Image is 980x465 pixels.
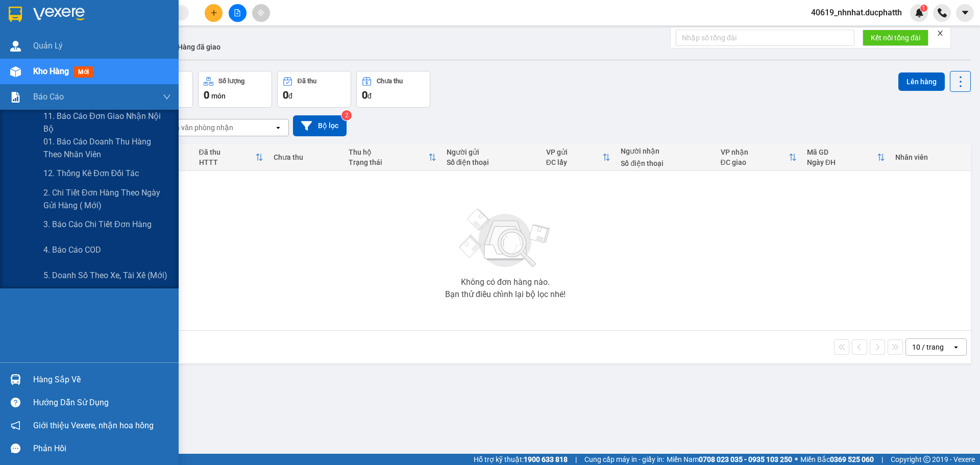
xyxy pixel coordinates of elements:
[10,92,21,103] img: solution-icon
[575,454,577,465] span: |
[33,395,171,410] div: Hướng dẫn sử dụng
[863,30,928,46] button: Kết nối tổng đài
[11,421,20,430] span: notification
[454,203,556,274] img: svg+xml;base64,PHN2ZyBjbGFzcz0ibGlzdC1wbHVnX19zdmciIHhtbG5zPSJodHRwOi8vd3d3LnczLm9yZy8yMDAwL3N2Zy...
[11,398,20,407] span: question-circle
[795,457,798,461] span: ⚪️
[274,153,338,161] div: Chưa thu
[621,147,710,155] div: Người nhận
[283,89,288,101] span: 0
[33,441,171,456] div: Phản hồi
[721,158,789,166] div: ĐC giao
[912,342,944,352] div: 10 / trang
[33,39,63,52] span: Quản Lý
[377,78,403,85] div: Chưa thu
[699,455,792,463] strong: 0708 023 035 - 0935 103 250
[807,148,877,156] div: Mã GD
[803,6,910,19] span: 40619_nhnhat.ducphatth
[205,4,223,22] button: plus
[9,7,22,22] img: logo-vxr
[163,123,233,133] div: Chọn văn phòng nhận
[937,30,944,37] span: close
[33,66,69,76] span: Kho hàng
[10,66,21,77] img: warehouse-icon
[920,5,927,12] sup: 1
[807,158,877,166] div: Ngày ĐH
[204,89,209,101] span: 0
[277,71,351,108] button: Đã thu0đ
[716,144,802,171] th: Toggle SortBy
[474,454,568,465] span: Hỗ trợ kỹ thuật:
[952,343,960,351] svg: open
[367,92,372,100] span: đ
[584,454,664,465] span: Cung cấp máy in - giấy in:
[546,158,603,166] div: ĐC lấy
[461,278,550,286] div: Không có đơn hàng nào.
[541,144,616,171] th: Toggle SortBy
[74,66,93,78] span: mới
[169,35,229,59] button: Hàng đã giao
[33,372,171,387] div: Hàng sắp về
[43,269,167,282] span: 5. Doanh số theo xe, tài xế (mới)
[800,454,874,465] span: Miền Bắc
[33,90,64,103] span: Báo cáo
[199,148,256,156] div: Đã thu
[211,92,226,100] span: món
[43,218,152,231] span: 3. Báo cáo chi tiết đơn hàng
[33,419,154,432] span: Giới thiệu Vexere, nhận hoa hồng
[293,115,347,136] button: Bộ lọc
[923,456,930,463] span: copyright
[445,290,566,299] div: Bạn thử điều chỉnh lại bộ lọc nhé!
[199,158,256,166] div: HTTT
[956,4,974,22] button: caret-down
[871,32,920,43] span: Kết nối tổng đài
[938,8,947,17] img: phone-icon
[198,71,272,108] button: Số lượng0món
[341,110,352,120] sup: 2
[43,110,171,135] span: 11. Báo cáo đơn giao nhận nội bộ
[210,9,217,16] span: plus
[10,374,21,385] img: warehouse-icon
[349,148,428,156] div: Thu hộ
[43,186,171,212] span: 2. Chi tiết đơn hàng theo ngày gửi hàng ( mới)
[676,30,854,46] input: Nhập số tổng đài
[447,158,536,166] div: Số điện thoại
[356,71,430,108] button: Chưa thu0đ
[898,72,945,91] button: Lên hàng
[922,5,925,12] span: 1
[362,89,367,101] span: 0
[349,158,428,166] div: Trạng thái
[298,78,316,85] div: Đã thu
[229,4,247,22] button: file-add
[288,92,292,100] span: đ
[895,153,966,161] div: Nhân viên
[802,144,890,171] th: Toggle SortBy
[667,454,792,465] span: Miền Nam
[881,454,883,465] span: |
[252,4,270,22] button: aim
[344,144,442,171] th: Toggle SortBy
[43,167,139,180] span: 12. Thống kê đơn đối tác
[721,148,789,156] div: VP nhận
[274,124,282,132] svg: open
[961,8,970,17] span: caret-down
[10,41,21,52] img: warehouse-icon
[43,243,101,256] span: 4. Báo cáo COD
[524,455,568,463] strong: 1900 633 818
[621,159,710,167] div: Số điện thoại
[218,78,244,85] div: Số lượng
[830,455,874,463] strong: 0369 525 060
[43,135,171,161] span: 01. Báo cáo doanh thu hàng theo nhân viên
[546,148,603,156] div: VP gửi
[163,93,171,101] span: down
[194,144,269,171] th: Toggle SortBy
[447,148,536,156] div: Người gửi
[257,9,264,16] span: aim
[234,9,241,16] span: file-add
[11,444,20,453] span: message
[915,8,924,17] img: icon-new-feature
